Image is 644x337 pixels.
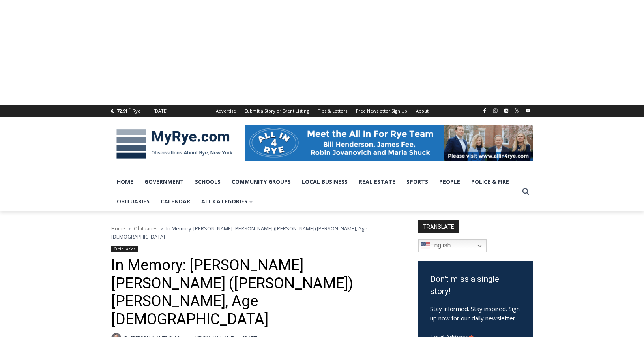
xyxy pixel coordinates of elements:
a: Submit a Story or Event Listing [240,105,313,117]
nav: Secondary Navigation [212,105,433,117]
img: All in for Rye [245,125,533,160]
div: Rye [133,107,140,115]
a: YouTube [523,106,533,115]
a: Instagram [490,106,500,115]
a: Facebook [480,106,489,115]
button: View Search Form [519,185,533,199]
span: > [128,226,131,232]
h1: In Memory: [PERSON_NAME] [PERSON_NAME] ([PERSON_NAME]) [PERSON_NAME], Age [DEMOGRAPHIC_DATA] [111,256,397,328]
a: People [434,172,466,192]
a: English [418,239,487,252]
a: Calendar [155,192,196,211]
span: In Memory: [PERSON_NAME] [PERSON_NAME] ([PERSON_NAME]) [PERSON_NAME], Age [DEMOGRAPHIC_DATA] [111,225,367,240]
a: Community Groups [226,172,296,192]
img: MyRye.com [111,124,238,165]
span: 72.91 [117,108,127,114]
a: Linkedin [502,106,511,115]
a: Police & Fire [466,172,515,192]
a: Obituaries [111,192,155,211]
a: Sports [401,172,434,192]
a: Home [111,172,139,192]
p: Stay informed. Stay inspired. Sign up now for our daily newsletter. [430,304,521,323]
strong: TRANSLATE [418,220,459,233]
span: F [129,107,131,111]
nav: Primary Navigation [111,172,519,212]
img: en [421,241,430,250]
nav: Breadcrumbs [111,224,397,241]
span: > [161,226,163,232]
span: All Categories [201,197,253,206]
a: Real Estate [353,172,401,192]
h3: Don't miss a single story! [430,273,521,298]
a: Advertise [212,105,240,117]
div: [DATE] [154,107,168,115]
a: Home [111,225,125,232]
a: Tips & Letters [313,105,352,117]
a: Local Business [296,172,353,192]
a: Schools [189,172,226,192]
a: X [512,106,522,115]
a: About [412,105,433,117]
a: Free Newsletter Sign Up [352,105,412,117]
a: Obituaries [111,246,138,252]
a: Obituaries [134,225,157,232]
a: All Categories [196,192,258,211]
a: Government [139,172,189,192]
